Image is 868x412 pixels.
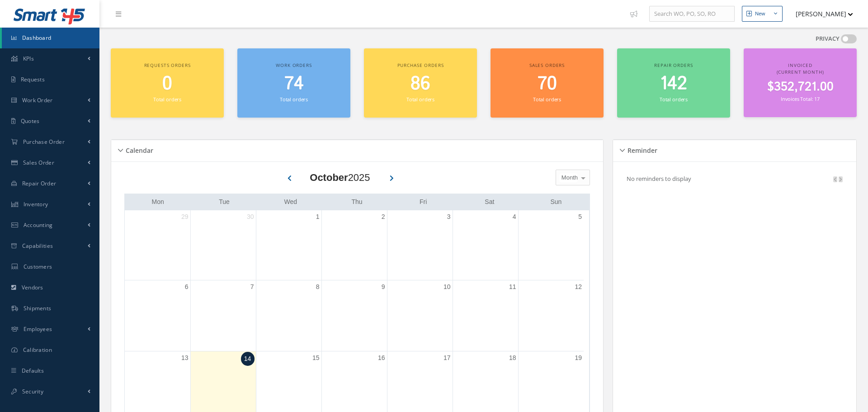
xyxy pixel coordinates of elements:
[111,48,224,118] a: Requests orders 0 Total orders
[256,280,321,351] td: October 8, 2025
[529,62,565,68] span: Sales orders
[237,48,350,118] a: Work orders 74 Total orders
[21,117,40,125] span: Quotes
[511,210,518,223] a: October 4, 2025
[483,196,496,208] a: Saturday
[518,210,584,280] td: October 5, 2025
[24,304,52,312] span: Shipments
[573,280,584,294] a: October 12, 2025
[22,284,43,291] span: Vendors
[256,210,321,280] td: October 1, 2025
[787,5,853,23] button: [PERSON_NAME]
[380,280,387,294] a: October 9, 2025
[767,78,834,96] span: $352,721.00
[418,196,429,208] a: Friday
[453,210,518,280] td: October 4, 2025
[321,280,387,351] td: October 9, 2025
[162,71,172,97] span: 0
[559,173,578,182] span: Month
[24,263,52,270] span: Customers
[649,6,735,22] input: Search WO, PO, SO, RO
[23,159,54,166] span: Sales Order
[311,351,321,365] a: October 15, 2025
[660,71,687,97] span: 142
[617,48,730,118] a: Repair orders 142 Total orders
[249,280,256,294] a: October 7, 2025
[179,351,190,365] a: October 13, 2025
[123,144,153,155] h5: Calendar
[22,96,53,104] span: Work Order
[150,196,165,208] a: Monday
[387,210,453,280] td: October 3, 2025
[397,62,444,68] span: Purchase orders
[24,221,53,229] span: Accounting
[23,346,52,354] span: Calibration
[573,351,584,365] a: October 19, 2025
[183,280,190,294] a: October 6, 2025
[625,144,657,155] h5: Reminder
[742,6,783,22] button: New
[276,62,311,68] span: Work orders
[22,34,52,42] span: Dashboard
[284,71,304,97] span: 74
[21,76,45,83] span: Requests
[376,351,387,365] a: October 16, 2025
[507,351,518,365] a: October 18, 2025
[781,95,820,102] small: Invoices Total: 17
[125,210,190,280] td: September 29, 2025
[364,48,477,118] a: Purchase orders 86 Total orders
[453,280,518,351] td: October 11, 2025
[744,48,857,117] a: Invoiced (Current Month) $352,721.00 Invoices Total: 17
[349,196,364,208] a: Thursday
[190,210,256,280] td: September 30, 2025
[314,280,321,294] a: October 8, 2025
[24,200,48,208] span: Inventory
[24,325,52,333] span: Employees
[654,62,693,68] span: Repair orders
[22,242,53,250] span: Capabilities
[576,210,584,223] a: October 5, 2025
[2,28,99,48] a: Dashboard
[153,96,181,103] small: Total orders
[321,210,387,280] td: October 2, 2025
[22,388,43,395] span: Security
[241,352,255,366] a: October 14, 2025
[144,62,191,68] span: Requests orders
[410,71,430,97] span: 86
[217,196,231,208] a: Tuesday
[380,210,387,223] a: October 2, 2025
[190,280,256,351] td: October 7, 2025
[310,170,370,185] div: 2025
[282,196,299,208] a: Wednesday
[533,96,561,103] small: Total orders
[518,280,584,351] td: October 12, 2025
[406,96,434,103] small: Total orders
[280,96,308,103] small: Total orders
[245,210,256,223] a: September 30, 2025
[125,280,190,351] td: October 6, 2025
[314,210,321,223] a: October 1, 2025
[23,138,65,146] span: Purchase Order
[788,62,812,68] span: Invoiced
[22,367,44,374] span: Defaults
[23,55,34,62] span: KPIs
[816,34,840,43] label: PRIVACY
[445,210,453,223] a: October 3, 2025
[310,172,348,183] b: October
[387,280,453,351] td: October 10, 2025
[442,280,453,294] a: October 10, 2025
[179,210,190,223] a: September 29, 2025
[507,280,518,294] a: October 11, 2025
[777,69,824,75] span: (Current Month)
[442,351,453,365] a: October 17, 2025
[627,175,691,183] p: No reminders to display
[491,48,604,118] a: Sales orders 70 Total orders
[755,10,765,18] div: New
[548,196,563,208] a: Sunday
[538,71,557,97] span: 70
[22,180,57,187] span: Repair Order
[660,96,688,103] small: Total orders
